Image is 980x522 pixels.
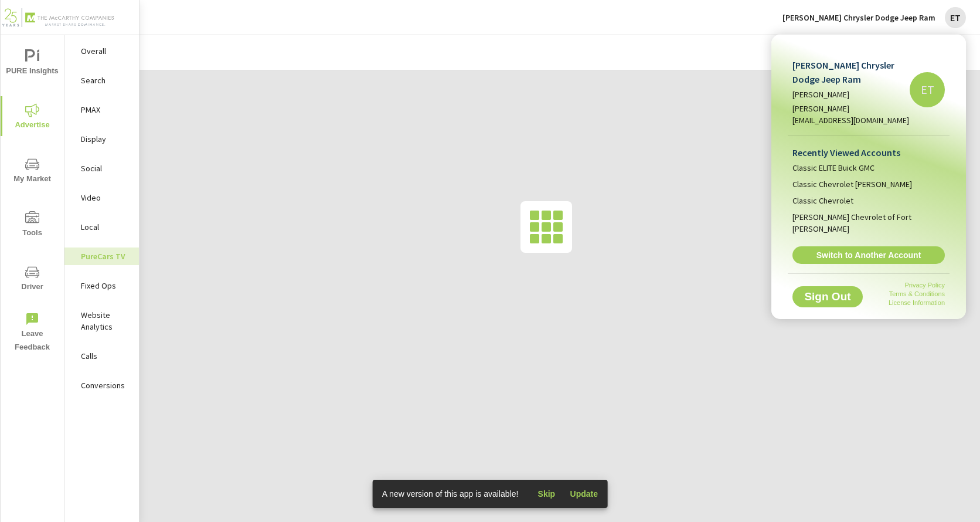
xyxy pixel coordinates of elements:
a: Terms & Conditions [889,290,945,297]
span: Classic Chevrolet [792,195,853,206]
a: License Information [889,299,945,306]
p: [PERSON_NAME] Chrysler Dodge Jeep Ram [792,58,910,86]
span: [PERSON_NAME] Chevrolet of Fort [PERSON_NAME] [792,211,945,235]
p: [PERSON_NAME] [792,89,910,100]
div: ET [910,72,945,107]
span: Sign Out [802,291,853,302]
button: Sign Out [792,286,863,307]
p: Recently Viewed Accounts [792,145,945,160]
p: [PERSON_NAME][EMAIL_ADDRESS][DOMAIN_NAME] [792,103,910,126]
span: Switch to Another Account [799,250,938,260]
a: Switch to Another Account [792,246,945,264]
a: Privacy Policy [905,282,945,289]
span: Classic ELITE Buick GMC [792,162,874,174]
span: Classic Chevrolet [PERSON_NAME] [792,178,912,190]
